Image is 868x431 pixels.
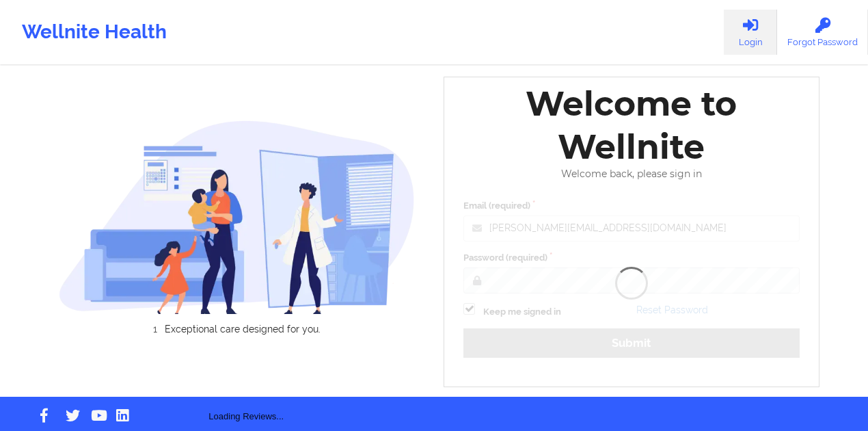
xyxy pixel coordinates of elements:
div: Welcome back, please sign in [454,168,809,180]
img: wellnite-auth-hero_200.c722682e.png [59,120,416,314]
a: Forgot Password [777,10,868,55]
div: Loading Reviews... [59,358,435,423]
div: Welcome to Wellnite [454,82,809,168]
a: Login [724,10,777,55]
li: Exceptional care designed for you. [70,324,415,335]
